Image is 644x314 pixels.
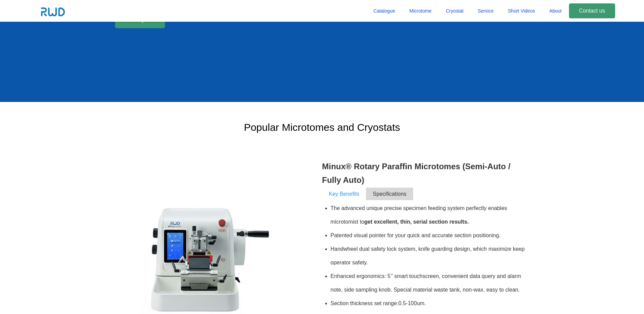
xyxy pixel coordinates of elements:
li: Section thickness set range:0.5-100um. [331,297,529,310]
h3: Minux® Rotary Paraffin Microtomes (Semi-Auto / Fully Auto) [322,160,529,187]
li: The advanced unique precise specimen feeding system perfectly enables microtomist to [331,202,529,229]
li: Handwheel dual safety lock system, knife guarding design, which maximize keep operator safety. [331,242,529,269]
span: Specifications [366,188,413,200]
span: Key Benefits [322,188,366,200]
b: get excellent, thin, serial section results. [364,219,469,225]
a: Contact us [569,3,615,18]
li: Enhanced ergonomics: 5’’ smart touchscreen, convenient data query and alarm note, side sampling k... [331,269,529,297]
h2: Popular Microtomes and Cryostats [115,102,529,153]
li: Patented visual pointer for your quick and accurate section positioning. [331,229,529,242]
